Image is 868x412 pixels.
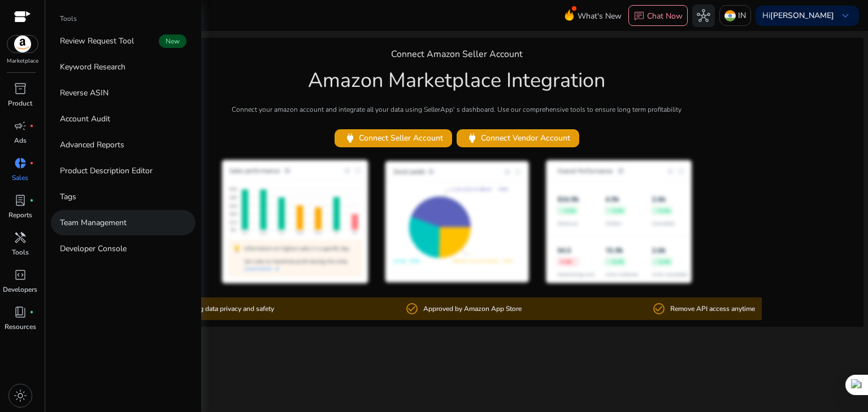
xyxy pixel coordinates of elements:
[692,5,715,27] button: hub
[3,284,37,295] p: Developers
[60,14,77,24] p: Tools
[335,129,452,147] button: powerConnect Seller Account
[405,302,419,315] mat-icon: check_circle_outline
[12,247,29,257] p: Tools
[652,302,666,315] mat-icon: check_circle_outline
[770,10,834,21] b: [PERSON_NAME]
[29,161,34,165] span: fiber_manual_record
[344,132,357,144] span: power
[647,11,683,21] p: Chat Now
[14,82,27,95] span: inventory_2
[7,36,38,52] img: amazon.svg
[670,304,755,314] p: Remove API access anytime
[308,68,605,93] h1: Amazon Marketplace Integration
[344,132,443,144] span: Connect Seller Account
[60,113,110,125] p: Account Audit
[423,304,522,314] p: Approved by Amazon App Store
[14,305,27,319] span: book_4
[633,11,645,22] span: chat
[29,198,34,203] span: fiber_manual_record
[14,119,27,133] span: campaign
[60,139,124,151] p: Advanced Reports
[60,243,127,255] p: Developer Console
[391,49,523,60] h4: Connect Amazon Seller Account
[159,34,186,48] span: New
[466,132,479,144] span: power
[60,87,108,99] p: Reverse ASIN
[8,210,32,220] p: Reports
[29,310,34,314] span: fiber_manual_record
[578,6,622,26] span: What's New
[14,231,27,244] span: handyman
[7,57,38,65] p: Marketplace
[14,156,27,170] span: donut_small
[839,9,852,23] span: keyboard_arrow_down
[14,389,27,402] span: light_mode
[60,165,153,177] p: Product Description Editor
[60,61,125,73] p: Keyword Research
[14,194,27,207] span: lab_profile
[5,322,36,332] p: Resources
[724,10,736,21] img: in.svg
[14,268,27,282] span: code_blocks
[466,132,570,144] span: Connect Vendor Account
[12,173,28,183] p: Sales
[176,304,274,314] p: Ensuring data privacy and safety
[232,104,682,115] p: Connect your amazon account and integrate all your data using SellerApp' s dashboard. Use our com...
[457,129,579,147] button: powerConnect Vendor Account
[60,217,127,229] p: Team Management
[60,35,134,47] p: Review Request Tool
[14,135,27,146] p: Ads
[60,191,76,203] p: Tags
[762,12,834,20] p: Hi
[29,124,34,128] span: fiber_manual_record
[628,5,688,27] button: chatChat Now
[8,98,32,108] p: Product
[738,6,746,25] p: IN
[697,9,710,23] span: hub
